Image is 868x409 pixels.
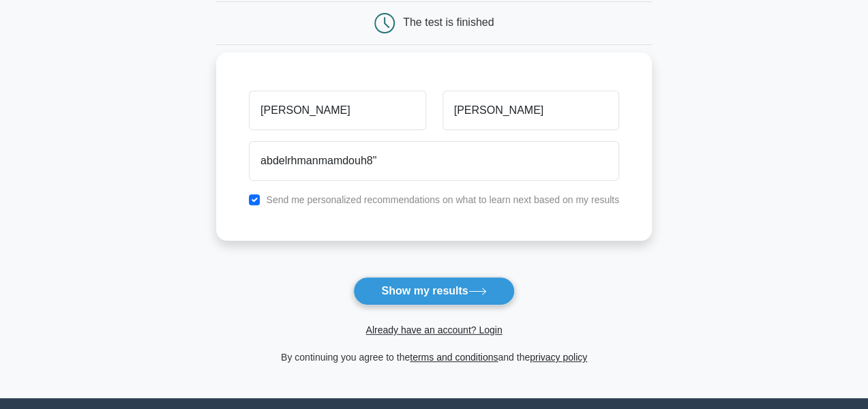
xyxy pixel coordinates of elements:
input: Email [249,141,619,181]
button: Show my results [353,277,514,305]
a: privacy policy [530,352,587,363]
label: Send me personalized recommendations on what to learn next based on my results [266,194,619,205]
div: By continuing you agree to the and the [208,349,660,365]
input: First name [249,91,425,130]
input: Last name [443,91,619,130]
a: Already have an account? Login [365,324,502,335]
a: terms and conditions [410,352,498,363]
div: The test is finished [403,16,494,28]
